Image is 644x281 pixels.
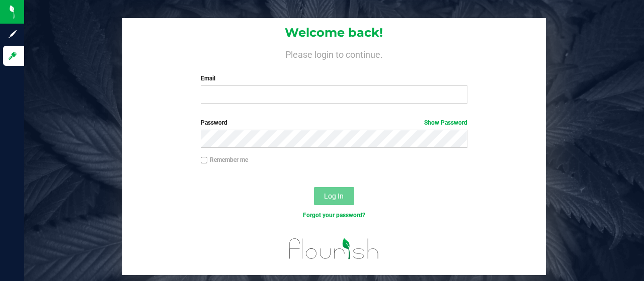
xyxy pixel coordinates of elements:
[424,119,467,126] a: Show Password
[122,26,545,39] h1: Welcome back!
[201,74,468,83] label: Email
[324,192,344,200] span: Log In
[303,212,365,219] a: Forgot your password?
[281,231,387,267] img: flourish_logo.svg
[8,29,18,39] inline-svg: Sign up
[122,48,545,60] h4: Please login to continue.
[201,155,248,164] label: Remember me
[201,157,208,164] input: Remember me
[8,51,18,61] inline-svg: Log in
[201,119,227,126] span: Password
[314,187,354,205] button: Log In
